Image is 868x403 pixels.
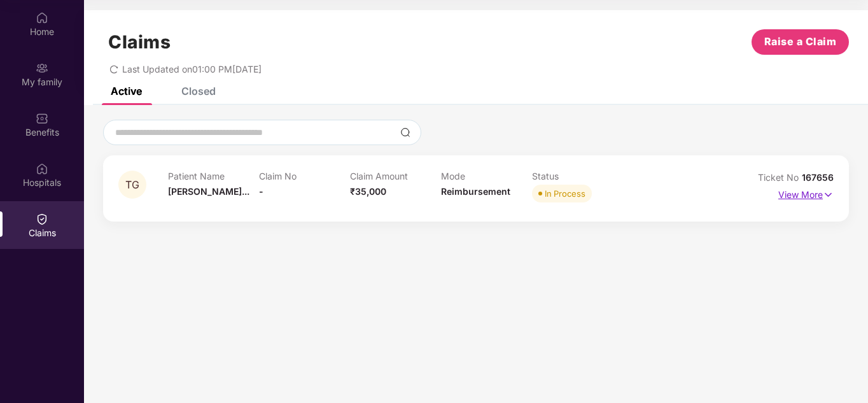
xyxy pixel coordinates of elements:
[259,171,350,181] p: Claim No
[108,31,171,53] h1: Claims
[545,187,585,200] div: In Process
[400,127,410,138] img: svg+xml;base64,PHN2ZyBpZD0iU2VhcmNoLTMyeDMyIiB4bWxucz0iaHR0cDovL3d3dy53My5vcmcvMjAwMC9zdmciIHdpZH...
[758,172,802,183] span: Ticket No
[752,29,849,55] button: Raise a Claim
[181,85,216,97] div: Closed
[36,11,48,24] img: svg+xml;base64,PHN2ZyBpZD0iSG9tZSIgeG1sbnM9Imh0dHA6Ly93d3cudzMub3JnLzIwMDAvc3ZnIiB3aWR0aD0iMjAiIG...
[350,186,386,197] span: ₹35,000
[111,85,142,97] div: Active
[36,213,48,225] img: svg+xml;base64,PHN2ZyBpZD0iQ2xhaW0iIHhtbG5zPSJodHRwOi8vd3d3LnczLm9yZy8yMDAwL3N2ZyIgd2lkdGg9IjIwIi...
[350,171,441,181] p: Claim Amount
[109,64,118,74] span: redo
[36,162,48,175] img: svg+xml;base64,PHN2ZyBpZD0iSG9zcGl0YWxzIiB4bWxucz0iaHR0cDovL3d3dy53My5vcmcvMjAwMC9zdmciIHdpZHRoPS...
[441,171,532,181] p: Mode
[122,64,262,74] span: Last Updated on 01:00 PM[DATE]
[168,171,259,181] p: Patient Name
[36,112,48,125] img: svg+xml;base64,PHN2ZyBpZD0iQmVuZWZpdHMiIHhtbG5zPSJodHRwOi8vd3d3LnczLm9yZy8yMDAwL3N2ZyIgd2lkdGg9Ij...
[778,185,834,202] p: View More
[259,186,263,197] span: -
[823,188,834,202] img: svg+xml;base64,PHN2ZyB4bWxucz0iaHR0cDovL3d3dy53My5vcmcvMjAwMC9zdmciIHdpZHRoPSIxNyIgaGVpZ2h0PSIxNy...
[36,62,48,74] img: svg+xml;base64,PHN2ZyB3aWR0aD0iMjAiIGhlaWdodD0iMjAiIHZpZXdCb3g9IjAgMCAyMCAyMCIgZmlsbD0ibm9uZSIgeG...
[532,171,623,181] p: Status
[168,186,249,197] span: [PERSON_NAME]...
[125,180,139,190] span: TG
[441,186,510,197] span: Reimbursement
[764,34,837,50] span: Raise a Claim
[802,172,834,183] span: 167656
